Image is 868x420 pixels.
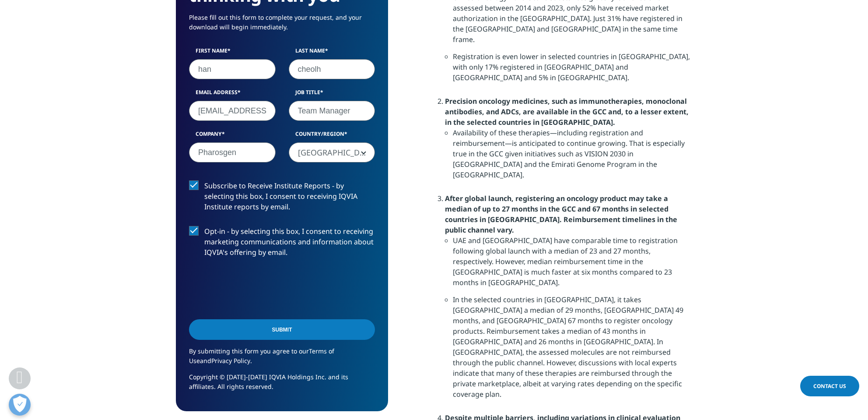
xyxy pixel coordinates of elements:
label: Opt-in - by selecting this box, I consent to receiving marketing communications and information a... [189,226,375,262]
label: First Name [189,47,276,59]
a: Privacy Policy [211,356,250,365]
label: Subscribe to Receive Institute Reports - by selecting this box, I consent to receiving IQVIA Inst... [189,180,375,217]
iframe: reCAPTCHA [189,272,322,306]
input: Submit [189,319,375,340]
button: 개방형 기본 설정 [9,394,31,416]
strong: After global launch, registering an oncology product may take a median of up to 27 months in the ... [445,194,677,235]
p: By submitting this form you agree to our and . [189,346,375,372]
p: Copyright © [DATE]-[DATE] IQVIA Holdings Inc. and its affiliates. All rights reserved. [189,372,375,398]
li: UAE and [GEOGRAPHIC_DATA] have comparable time to registration following global launch with a med... [453,235,692,294]
strong: Precision oncology medicines, such as immunotherapies, monoclonal antibodies, and ADCs, are avail... [445,96,689,127]
li: Registration is even lower in selected countries in [GEOGRAPHIC_DATA], with only 17% registered i... [453,51,692,89]
span: Contact Us [813,382,846,390]
li: Availability of these therapies—including registration and reimbursement—is anticipated to contin... [453,127,692,187]
span: South Korea [289,142,375,162]
span: South Korea [289,143,375,163]
p: Please fill out this form to complete your request, and your download will begin immediately. [189,13,375,39]
label: Last Name [289,47,375,59]
label: Company [189,130,276,142]
label: Job Title [289,88,375,101]
label: Country/Region [289,130,375,142]
a: Contact Us [800,376,859,396]
label: Email Address [189,88,276,101]
li: In the selected countries in [GEOGRAPHIC_DATA], it takes [GEOGRAPHIC_DATA] a median of 29 months,... [453,294,692,406]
